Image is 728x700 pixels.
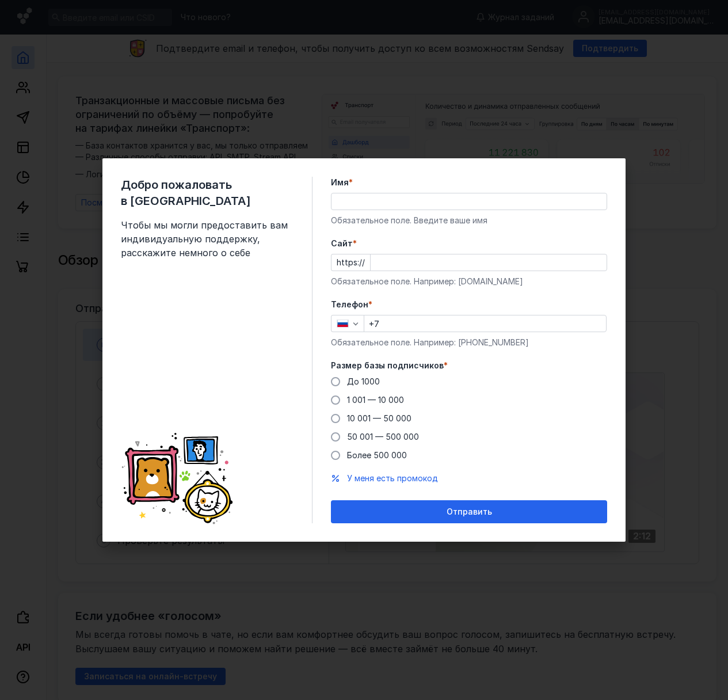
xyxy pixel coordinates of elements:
[347,473,438,484] button: У меня есть промокод
[121,218,294,260] span: Чтобы мы могли предоставить вам индивидуальную поддержку, расскажите немного о себе
[331,177,349,188] span: Имя
[331,215,607,226] div: Обязательное поле. Введите ваше имя
[331,276,607,287] div: Обязательное поле. Например: [DOMAIN_NAME]
[347,395,404,405] span: 1 001 — 10 000
[347,450,407,460] span: Более 500 000
[121,177,294,209] span: Добро пожаловать в [GEOGRAPHIC_DATA]
[347,432,419,442] span: 50 001 — 500 000
[347,376,380,386] span: До 1000
[331,500,607,523] button: Отправить
[331,360,444,371] span: Размер базы подписчиков
[331,337,607,348] div: Обязательное поле. Например: [PHONE_NUMBER]
[347,473,438,483] span: У меня есть промокод
[331,238,353,249] span: Cайт
[347,413,411,423] span: 10 001 — 50 000
[331,299,368,310] span: Телефон
[447,507,492,517] span: Отправить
